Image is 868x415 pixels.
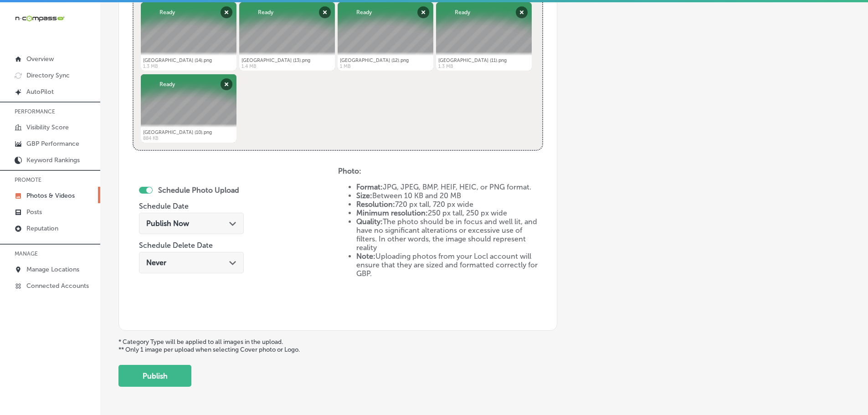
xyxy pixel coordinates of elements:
p: Posts [26,208,42,216]
p: Connected Accounts [26,282,89,290]
li: Between 10 KB and 20 MB [356,191,544,200]
span: Never [146,258,166,267]
button: Publish [118,365,191,387]
p: Keyword Rankings [26,156,80,164]
strong: Photo: [338,167,361,175]
p: AutoPilot [26,88,54,96]
li: JPG, JPEG, BMP, HEIF, HEIC, or PNG format. [356,183,544,191]
img: 660ab0bf-5cc7-4cb8-ba1c-48b5ae0f18e60NCTV_CLogo_TV_Black_-500x88.png [15,14,65,23]
li: 250 px tall, 250 px wide [356,209,544,217]
li: The photo should be in focus and well lit, and have no significant alterations or excessive use o... [356,217,544,252]
label: Schedule Delete Date [139,241,213,250]
label: Schedule Photo Upload [158,186,239,195]
strong: Resolution: [356,200,395,209]
p: * Category Type will be applied to all images in the upload. ** Only 1 image per upload when sele... [118,338,850,354]
p: Overview [26,55,54,63]
strong: Format: [356,183,383,191]
p: Photos & Videos [26,192,75,200]
strong: Note: [356,252,375,261]
p: Manage Locations [26,266,79,273]
p: Visibility Score [26,123,69,131]
label: Schedule Date [139,202,189,210]
p: Reputation [26,225,58,232]
strong: Size: [356,191,372,200]
span: Publish Now [146,219,189,228]
strong: Minimum resolution: [356,209,428,217]
p: GBP Performance [26,140,79,148]
li: Uploading photos from your Locl account will ensure that they are sized and formatted correctly f... [356,252,544,278]
p: Directory Sync [26,72,70,79]
strong: Quality: [356,217,383,226]
li: 720 px tall, 720 px wide [356,200,544,209]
